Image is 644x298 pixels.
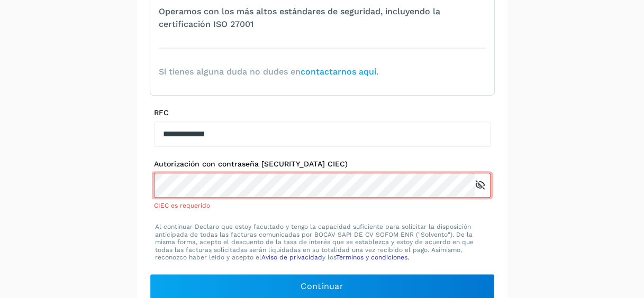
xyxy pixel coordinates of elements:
[261,254,322,261] a: Aviso de privacidad
[154,202,210,209] span: CIEC es requerido
[336,254,409,261] a: Términos y condiciones.
[155,223,489,261] p: Al continuar Declaro que estoy facultado y tengo la capacidad suficiente para solicitar la dispos...
[301,67,378,77] a: contactarnos aquí.
[154,160,491,169] label: Autorización con contraseña [SECURITY_DATA] CIEC)
[154,108,491,117] label: RFC
[159,66,378,78] span: Si tienes alguna duda no dudes en
[159,5,486,31] span: Operamos con los más altos estándares de seguridad, incluyendo la certificación ISO 27001
[301,281,343,292] span: Continuar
